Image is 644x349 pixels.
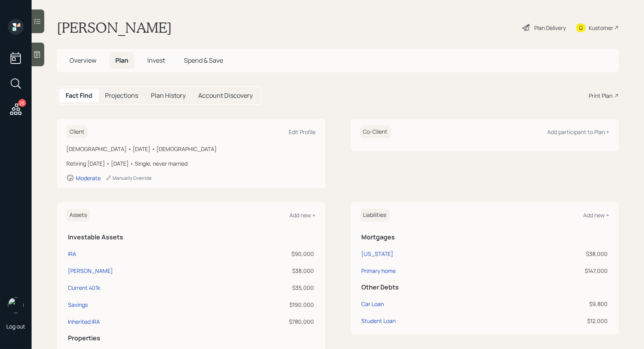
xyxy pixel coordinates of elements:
div: $38,000 [224,267,314,275]
h5: Other Debts [362,284,608,291]
h6: Client [66,125,88,138]
div: $9,800 [509,300,608,308]
h5: Fact Find [66,92,92,99]
h1: [PERSON_NAME] [57,19,172,36]
div: Add new + [290,211,316,219]
h5: Plan History [151,92,186,99]
div: Add new + [583,211,609,219]
div: $90,000 [224,250,314,258]
h5: Mortgages [362,233,608,241]
div: Current 401k [68,284,100,292]
div: Savings [68,300,88,309]
div: $12,000 [509,317,608,325]
div: $38,000 [509,250,608,258]
div: Inherited IRA [68,317,100,326]
div: Student Loan [362,317,396,325]
div: $780,000 [224,317,314,326]
div: Print Plan [589,91,612,100]
div: $35,000 [224,284,314,292]
h5: Properties [68,334,314,342]
h5: Account Discovery [198,92,253,99]
div: [US_STATE] [362,250,394,258]
div: Car Loan [362,300,384,308]
img: treva-nostdahl-headshot.png [8,297,24,313]
div: Kustomer [589,24,613,32]
div: Primary home [362,267,396,275]
h6: Assets [66,209,90,222]
h6: Co-Client [360,125,391,138]
h5: Investable Assets [68,233,314,241]
div: [PERSON_NAME] [68,267,113,275]
div: Manually Override [105,175,152,181]
div: Moderate [76,174,101,182]
div: Log out [6,323,25,330]
h6: Liabilities [360,209,390,222]
div: IRA [68,250,76,258]
div: Retiring [DATE] • [DATE] • Single, never married [66,159,316,168]
span: Invest [147,56,165,65]
span: Plan [115,56,128,65]
div: [DEMOGRAPHIC_DATA] • [DATE] • [DEMOGRAPHIC_DATA] [66,145,316,153]
div: $147,000 [509,267,608,275]
div: Edit Profile [289,128,316,136]
h5: Projections [105,92,138,99]
div: $190,000 [224,300,314,309]
span: Spend & Save [184,56,223,65]
div: Add participant to Plan + [547,128,609,136]
div: Plan Delivery [534,24,566,32]
span: Overview [69,56,96,65]
div: 25 [18,99,26,107]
